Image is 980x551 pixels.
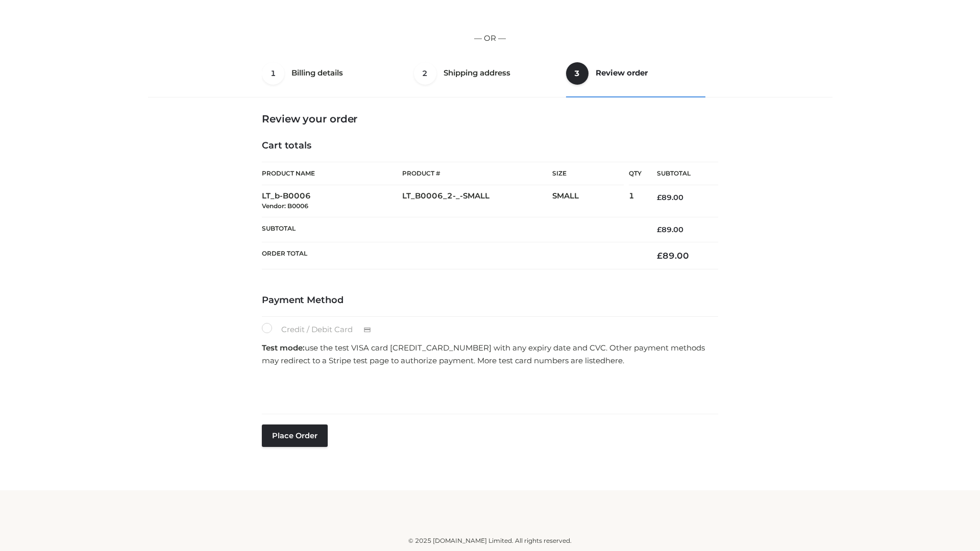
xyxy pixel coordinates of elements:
bdi: 89.00 [657,193,683,202]
td: SMALL [552,185,629,217]
th: Qty [629,162,642,185]
label: Credit / Debit Card [262,323,382,336]
td: LT_B0006_2-_-SMALL [402,185,552,217]
span: £ [657,193,661,202]
p: — OR — [152,32,828,45]
bdi: 89.00 [657,225,683,234]
h4: Cart totals [262,140,718,152]
span: £ [657,251,663,261]
iframe: Secure payment input frame [260,370,716,408]
button: Place order [262,424,328,447]
h4: Payment Method [262,295,718,306]
td: 1 [629,185,642,217]
h3: Review your order [262,113,718,125]
th: Product Name [262,162,402,185]
th: Product # [402,162,552,185]
th: Order Total [262,242,642,269]
td: LT_b-B0006 [262,185,402,217]
strong: Test mode: [262,343,305,353]
bdi: 89.00 [657,251,689,261]
img: Credit / Debit Card [358,324,377,336]
p: use the test VISA card [CREDIT_CARD_NUMBER] with any expiry date and CVC. Other payment methods m... [262,341,718,367]
th: Subtotal [642,162,718,185]
small: Vendor: B0006 [262,202,308,210]
a: here [605,356,623,365]
span: £ [657,225,661,234]
th: Size [552,162,624,185]
th: Subtotal [262,217,642,242]
div: © 2025 [DOMAIN_NAME] Limited. All rights reserved. [152,536,828,546]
